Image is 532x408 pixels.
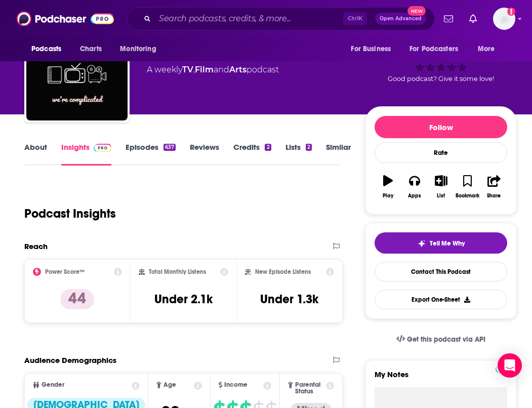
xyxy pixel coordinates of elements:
h2: Total Monthly Listens [149,268,206,275]
button: tell me why sparkleTell Me Why [375,232,507,254]
button: Show profile menu [493,8,515,30]
a: Similar [326,142,351,166]
svg: Add a profile image [507,8,515,16]
img: Podchaser Pro [496,365,513,373]
span: For Business [351,42,391,56]
a: Show notifications dropdown [440,10,457,27]
div: Bookmark [456,193,479,199]
img: Podchaser - Follow, Share and Rate Podcasts [17,9,114,28]
a: About [24,142,47,166]
span: , [193,65,195,74]
a: Show notifications dropdown [465,10,481,27]
button: Bookmark [454,169,480,205]
div: Search podcasts, credits, & more... [127,7,435,30]
div: Apps [408,193,421,199]
div: Play [383,193,393,199]
a: Get this podcast via API [388,327,494,352]
span: More [478,42,495,56]
img: Podchaser Pro [94,144,111,152]
a: Contact This Podcast [375,262,507,281]
a: Lists2 [285,142,312,166]
img: User Profile [493,8,515,30]
span: For Podcasters [410,42,458,56]
button: List [428,169,454,205]
div: 2 [306,144,312,151]
span: Age [163,382,176,388]
div: A weekly podcast [147,64,279,76]
button: open menu [113,39,169,59]
span: Good podcast? Give it some love! [388,75,494,83]
span: Ctrl K [343,12,367,25]
a: TV [182,65,193,74]
span: Gender [42,382,64,388]
span: Tell Me Why [430,239,465,248]
button: Export One-Sheet [375,290,507,309]
a: Reviews [190,142,219,166]
button: open menu [344,39,403,59]
h3: Under 1.3k [260,292,318,307]
h2: Reach [24,241,48,251]
h2: New Episode Listens [255,268,311,275]
span: Monitoring [120,42,156,56]
div: Share [487,193,501,199]
div: Open Intercom Messenger [498,353,522,378]
button: Apps [401,169,428,205]
img: Pop Fiction Women [26,19,128,120]
span: Parental Status [295,382,324,395]
span: Income [224,382,248,388]
span: and [214,65,229,74]
a: Arts [229,65,247,74]
a: Film [195,65,214,74]
a: InsightsPodchaser Pro [61,142,111,166]
a: Pro website [496,363,513,373]
button: Follow [375,116,507,138]
div: 637 [163,144,176,151]
a: Credits2 [233,142,271,166]
input: Search podcasts, credits, & more... [155,11,343,27]
button: open menu [403,39,473,59]
a: Charts [73,39,108,59]
div: 2 [265,144,271,151]
button: Share [481,169,507,205]
div: List [437,193,445,199]
div: Rate [375,142,507,163]
button: open menu [471,39,508,59]
p: 44 [60,289,94,309]
span: Podcasts [31,42,61,56]
span: Get this podcast via API [407,335,485,344]
span: New [407,6,426,16]
button: Open AdvancedNew [375,13,426,25]
span: Charts [80,42,102,56]
h1: Podcast Insights [24,206,116,221]
a: Episodes637 [126,142,176,166]
label: My Notes [375,370,507,387]
button: Play [375,169,401,205]
span: Open Advanced [380,16,422,21]
h2: Audience Demographics [24,355,116,365]
h2: Power Score™ [45,268,85,275]
span: Logged in as eringalloway [493,8,515,30]
button: open menu [24,39,74,59]
img: tell me why sparkle [418,239,426,248]
h3: Under 2.1k [154,292,213,307]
